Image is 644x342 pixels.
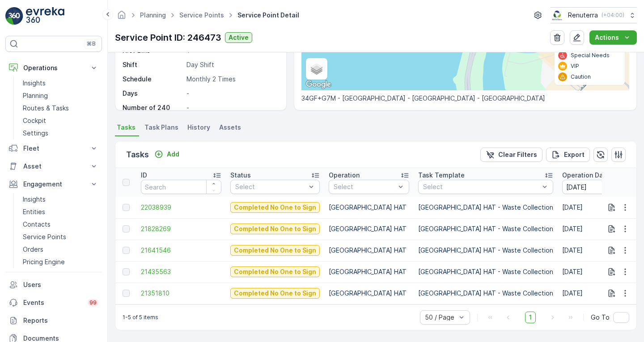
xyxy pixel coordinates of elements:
[19,89,102,102] a: Planning
[19,256,102,268] a: Pricing Engine
[480,148,542,162] button: Clear Filters
[186,75,277,84] p: Monthly 2 Times
[123,60,183,69] p: Shift
[5,175,102,193] button: Engagement
[23,162,84,171] p: Asset
[123,89,183,98] p: Days
[225,32,252,43] button: Active
[123,225,130,232] div: Toggle Row Selected
[229,33,249,42] p: Active
[234,246,316,255] p: Completed No One to Sign
[568,11,598,20] p: Renuterra
[329,171,360,180] p: Operation
[234,289,316,298] p: Completed No One to Sign
[307,59,326,79] a: Layers
[87,40,96,47] p: ⌘B
[329,289,409,298] p: [GEOGRAPHIC_DATA] HAT
[230,202,320,213] button: Completed No One to Sign
[5,157,102,175] button: Asset
[423,182,539,191] p: Select
[123,247,130,254] div: Toggle Row Selected
[5,7,23,25] img: logo
[179,11,224,19] a: Service Points
[186,89,277,98] p: -
[141,203,221,212] a: 22038939
[551,7,637,23] button: Renuterra(+04:00)
[418,267,553,276] p: [GEOGRAPHIC_DATA] HAT - Waste Collection
[123,290,130,297] div: Toggle Row Selected
[23,316,98,325] p: Reports
[230,224,320,234] button: Completed No One to Sign
[19,218,102,231] a: Contacts
[301,94,629,103] p: 34GF+G7M - [GEOGRAPHIC_DATA] - [GEOGRAPHIC_DATA] - [GEOGRAPHIC_DATA]
[141,289,221,298] a: 21351810
[230,245,320,256] button: Completed No One to Sign
[26,7,64,25] img: logo_light-DOdMpM7g.png
[23,232,66,241] p: Service Points
[23,245,43,254] p: Orders
[418,203,553,212] p: [GEOGRAPHIC_DATA] HAT - Waste Collection
[123,103,183,112] p: Number of 240
[418,171,465,180] p: Task Template
[591,313,610,322] span: Go To
[19,102,102,114] a: Routes & Tasks
[5,59,102,77] button: Operations
[144,123,178,132] span: Task Plans
[329,203,409,212] p: [GEOGRAPHIC_DATA] HAT
[126,148,149,161] p: Tasks
[19,206,102,218] a: Entities
[115,31,221,44] p: Service Point ID: 246473
[595,33,619,42] p: Actions
[23,79,46,88] p: Insights
[23,258,65,266] p: Pricing Engine
[329,246,409,255] p: [GEOGRAPHIC_DATA] HAT
[23,63,84,72] p: Operations
[167,150,179,159] p: Add
[141,171,147,180] p: ID
[141,246,221,255] a: 21641546
[19,114,102,127] a: Cockpit
[5,276,102,294] a: Users
[236,11,301,20] span: Service Point Detail
[23,91,48,100] p: Planning
[151,149,183,160] button: Add
[141,224,221,233] a: 21828269
[602,12,624,19] p: ( +04:00 )
[551,10,564,20] img: Screenshot_2024-07-26_at_13.33.01.png
[23,207,45,216] p: Entities
[562,171,610,180] p: Operation Date
[418,289,553,298] p: [GEOGRAPHIC_DATA] HAT - Waste Collection
[186,60,277,69] p: Day Shift
[571,52,610,59] p: Special Needs
[304,79,333,90] img: Google
[5,139,102,157] button: Fleet
[23,280,98,289] p: Users
[23,116,46,125] p: Cockpit
[234,224,316,233] p: Completed No One to Sign
[234,267,316,276] p: Completed No One to Sign
[525,312,536,323] span: 1
[498,150,537,159] p: Clear Filters
[23,298,82,307] p: Events
[334,182,395,191] p: Select
[564,150,585,159] p: Export
[546,148,590,162] button: Export
[329,224,409,233] p: [GEOGRAPHIC_DATA] HAT
[329,267,409,276] p: [GEOGRAPHIC_DATA] HAT
[141,267,221,276] a: 21435563
[234,203,316,212] p: Completed No One to Sign
[23,104,69,113] p: Routes & Tasks
[187,123,210,132] span: History
[19,243,102,256] a: Orders
[19,77,102,89] a: Insights
[418,246,553,255] p: [GEOGRAPHIC_DATA] HAT - Waste Collection
[571,73,591,80] p: Caution
[235,182,306,191] p: Select
[571,63,579,70] p: VIP
[23,129,48,138] p: Settings
[230,288,320,299] button: Completed No One to Sign
[23,144,84,153] p: Fleet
